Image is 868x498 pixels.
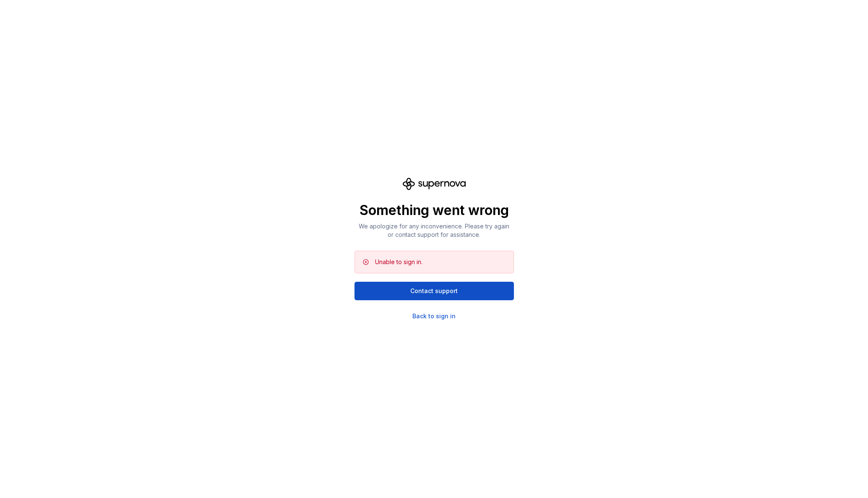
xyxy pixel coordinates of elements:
[375,258,422,266] div: Unable to sign in.
[410,287,458,295] span: Contact support
[412,312,456,320] a: Back to sign in
[354,222,514,239] p: We apologize for any inconvenience. Please try again or contact support for assistance.
[354,202,514,219] p: Something went wrong
[354,282,514,300] button: Contact support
